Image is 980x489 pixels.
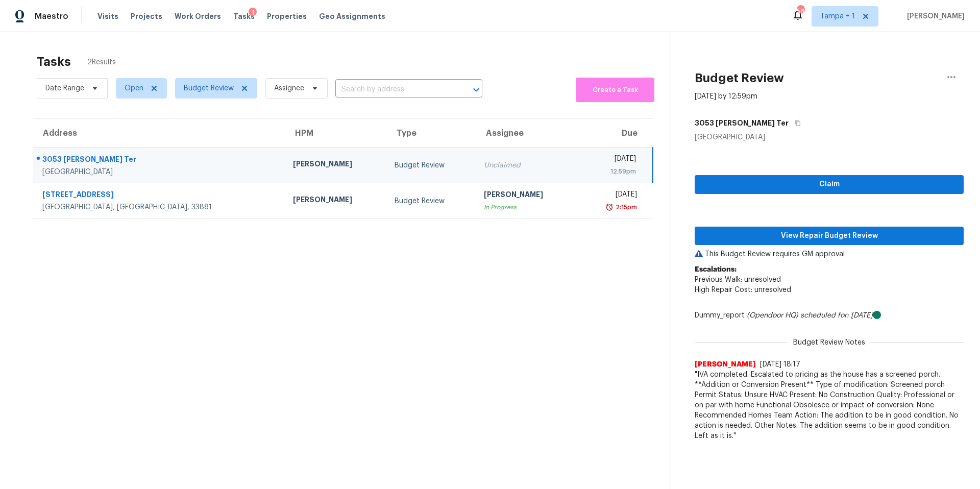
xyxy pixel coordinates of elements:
[33,119,285,148] th: Address
[249,8,257,18] div: 1
[787,337,871,348] span: Budget Review Notes
[484,160,569,170] div: Unclaimed
[45,83,84,93] span: Date Range
[395,196,468,206] div: Budget Review
[42,189,277,202] div: [STREET_ADDRESS]
[335,82,454,97] input: Search by address
[37,57,71,67] h2: Tasks
[760,361,800,368] span: [DATE] 18:17
[42,154,277,167] div: 3053 [PERSON_NAME] Ter
[703,178,955,191] span: Claim
[797,6,804,16] div: 58
[319,11,385,21] span: Geo Assignments
[820,11,855,21] span: Tampa + 1
[695,276,781,283] span: Previous Walk: unresolved
[267,11,307,21] span: Properties
[42,167,277,177] div: [GEOGRAPHIC_DATA]
[695,286,791,294] span: High Repair Cost: unresolved
[800,312,873,319] i: scheduled for: [DATE]
[125,83,143,93] span: Open
[695,73,784,83] h2: Budget Review
[695,132,964,142] div: [GEOGRAPHIC_DATA]
[747,312,798,319] i: (Opendoor HQ)
[576,78,654,102] button: Create a Task
[395,160,468,170] div: Budget Review
[35,11,68,21] span: Maestro
[175,11,221,21] span: Work Orders
[695,175,964,194] button: Claim
[184,83,234,93] span: Budget Review
[285,119,386,148] th: HPM
[293,194,378,207] div: [PERSON_NAME]
[614,202,637,212] div: 2:15pm
[484,189,569,202] div: [PERSON_NAME]
[695,249,964,259] p: This Budget Review requires GM approval
[42,202,277,212] div: [GEOGRAPHIC_DATA], [GEOGRAPHIC_DATA], 33881
[695,266,737,273] b: Escalations:
[695,118,789,128] h5: 3053 [PERSON_NAME] Ter
[695,310,964,321] div: Dummy_report
[695,91,757,102] div: [DATE] by 12:59pm
[695,370,964,441] span: "IVA completed. Escalated to pricing as the house has a screened porch. **Addition or Conversion ...
[386,119,476,148] th: Type
[484,202,569,212] div: In Progress
[586,166,636,177] div: 12:59pm
[903,11,965,21] span: [PERSON_NAME]
[789,114,802,132] button: Copy Address
[605,202,614,212] img: Overdue Alarm Icon
[695,359,756,370] span: [PERSON_NAME]
[703,230,955,242] span: View Repair Budget Review
[581,84,649,96] span: Create a Task
[476,119,577,148] th: Assignee
[131,11,162,21] span: Projects
[233,13,255,20] span: Tasks
[293,159,378,172] div: [PERSON_NAME]
[87,57,116,67] span: 2 Results
[274,83,304,93] span: Assignee
[695,227,964,246] button: View Repair Budget Review
[97,11,118,21] span: Visits
[578,119,653,148] th: Due
[469,83,483,97] button: Open
[586,189,637,202] div: [DATE]
[586,154,636,166] div: [DATE]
